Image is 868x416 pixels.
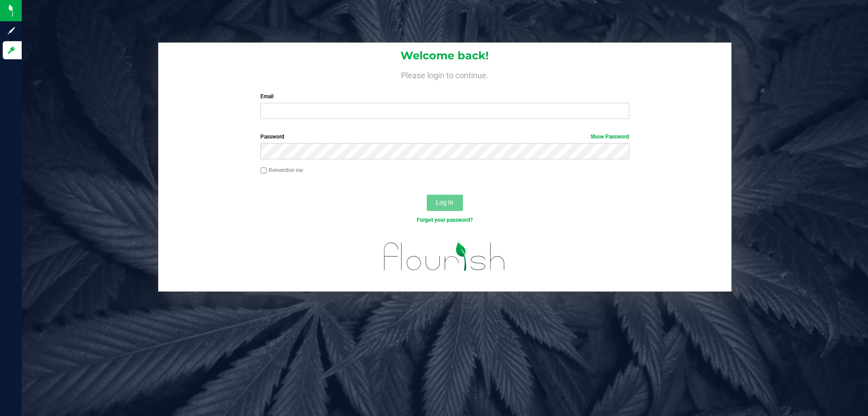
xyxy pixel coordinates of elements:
[158,50,731,62] h1: Welcome back!
[7,46,16,55] inline-svg: Log in
[260,134,284,140] span: Password
[260,92,629,100] label: Email
[427,195,463,211] button: Log In
[436,199,453,206] span: Log In
[260,167,267,174] input: Remember me
[7,26,16,35] inline-svg: Sign up
[158,69,731,80] h4: Please login to continue.
[417,217,473,223] a: Forgot your password?
[260,166,303,174] label: Remember me
[373,234,516,280] img: flourish_logo.svg
[590,134,629,140] a: Show Password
